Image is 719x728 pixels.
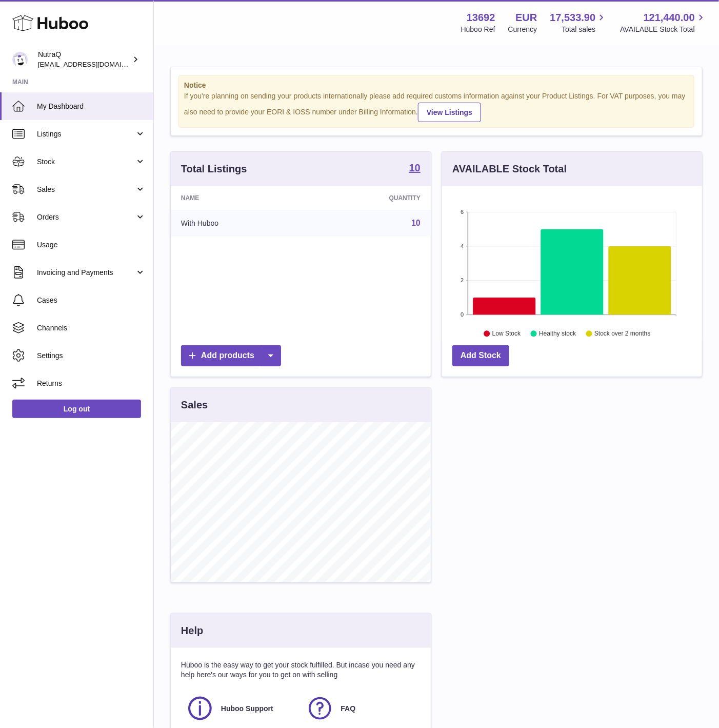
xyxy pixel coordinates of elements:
div: Currency [508,25,537,34]
text: Low Stock [492,330,521,337]
div: Huboo Ref [461,25,495,34]
a: 17,533.90 Total sales [550,11,607,34]
a: Log out [12,400,141,418]
a: Add Stock [452,345,509,366]
span: Returns [37,379,146,388]
span: 17,533.90 [550,11,595,25]
h3: Sales [181,398,208,412]
span: Cases [37,296,146,305]
h3: AVAILABLE Stock Total [452,162,567,176]
strong: 13692 [467,11,495,25]
text: 0 [461,311,464,318]
span: Stock [37,157,135,167]
span: Sales [37,185,135,194]
th: Quantity [308,186,431,210]
span: Huboo Support [221,704,273,714]
span: AVAILABLE Stock Total [620,25,707,34]
span: Usage [37,240,146,250]
p: Huboo is the easy way to get your stock fulfilled. But incase you need any help here's our ways f... [181,660,421,680]
th: Name [171,186,308,210]
div: If you're planning on sending your products internationally please add required customs informati... [184,91,689,122]
strong: 10 [409,163,421,173]
span: Settings [37,351,146,361]
a: FAQ [306,695,416,722]
text: 6 [461,209,464,215]
strong: EUR [515,11,537,25]
text: 4 [461,243,464,249]
strong: Notice [184,81,689,90]
a: 10 [409,163,421,175]
span: Invoicing and Payments [37,268,135,278]
td: With Huboo [171,210,308,237]
h3: Help [181,624,203,638]
a: 121,440.00 AVAILABLE Stock Total [620,11,707,34]
span: Orders [37,212,135,222]
h3: Total Listings [181,162,247,176]
span: [EMAIL_ADDRESS][DOMAIN_NAME] [38,60,151,68]
text: Healthy stock [539,330,576,337]
text: 2 [461,277,464,283]
a: View Listings [418,103,481,122]
a: 10 [411,219,421,227]
span: My Dashboard [37,102,146,111]
a: Add products [181,345,281,366]
span: FAQ [341,704,356,714]
div: NutraQ [38,50,130,69]
span: Channels [37,323,146,333]
text: Stock over 2 months [594,330,650,337]
span: Total sales [562,25,607,34]
a: Huboo Support [186,695,296,722]
span: Listings [37,129,135,139]
img: log@nutraq.com [12,52,28,67]
span: 121,440.00 [644,11,695,25]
